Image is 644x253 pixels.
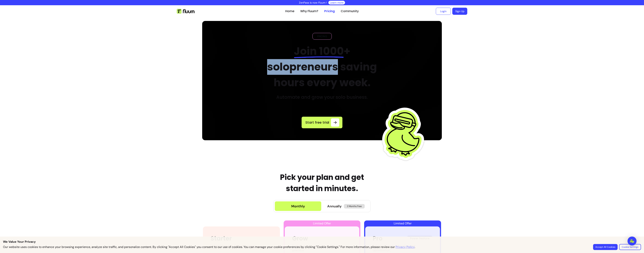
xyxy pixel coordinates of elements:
img: Fluum Duck sticker [381,101,428,166]
span: PRICING [316,34,329,38]
div: Open Intercom Messenger [628,237,637,246]
a: Home [285,9,294,13]
a: Sign Up [452,8,467,15]
div: Limited Offer [365,220,440,226]
a: Learn more [330,1,344,4]
span: Join 1000 [294,44,344,59]
span: Annually [327,204,342,209]
button: Accept All Cookies [593,244,618,250]
h2: Pick your plan and get started in minutes. [269,172,375,194]
p: Our website uses cookies to enhance your browsing experience, analyze site traffic, and personali... [3,245,415,249]
img: Fluum Logo [177,9,195,14]
h3: Automate and grow your solo business. [276,94,368,100]
a: Privacy Policy [396,245,415,249]
a: Community [341,9,359,13]
a: Login [436,8,451,15]
div: Limited Offer [285,220,359,226]
div: Grow [292,234,308,243]
div: Pro [373,234,382,243]
p: We Value Your Privacy [3,240,641,244]
a: Why Fluum? [300,9,318,13]
button: Cookie Settings [619,244,641,250]
p: ZenPass is now Fluum ! [299,1,327,4]
span: Start free trial [305,120,329,125]
span: Power feature [407,236,432,241]
h2: + solopreneurs saving hours every week. [259,43,385,91]
span: 2 Months Free [344,204,365,208]
a: Start free trial [302,117,342,128]
a: Pricing [324,9,335,13]
div: Monthly [291,204,305,209]
div: Starter [210,234,232,243]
